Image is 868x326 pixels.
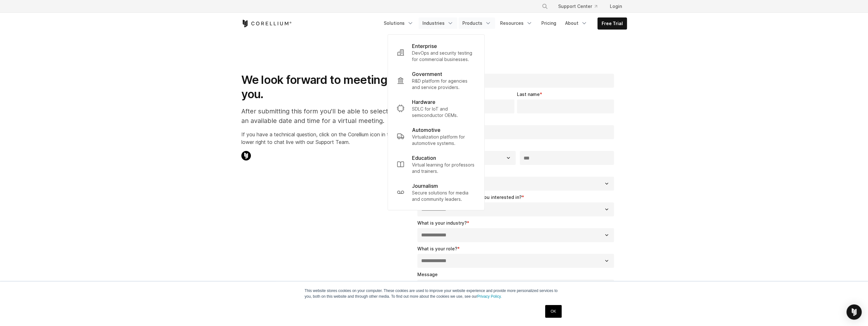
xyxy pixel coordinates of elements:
a: About [561,17,591,29]
img: Corellium Chat Icon [241,151,251,160]
a: Login [605,1,627,12]
a: Industries [419,17,457,29]
span: What is your industry? [417,220,467,226]
a: Resources [496,17,536,29]
p: Education [412,154,436,162]
a: Journalism Secure solutions for media and community leaders. [392,178,480,206]
p: Government [412,70,442,78]
div: Navigation Menu [534,1,627,12]
p: Journalism [412,182,438,190]
span: Message [417,272,438,277]
div: Navigation Menu [380,17,627,30]
p: If you have a technical question, click on the Corellium icon in the lower right to chat live wit... [241,131,395,146]
a: Products [459,17,495,29]
p: DevOps and security testing for commercial businesses. [412,50,475,63]
a: Support Center [553,1,602,12]
a: Enterprise DevOps and security testing for commercial businesses. [392,38,480,66]
a: Corellium Home [241,20,292,27]
button: Search [539,1,551,12]
span: Last name [517,92,540,97]
a: Solutions [380,17,417,29]
p: This website stores cookies on your computer. These cookies are used to improve your website expe... [305,288,564,299]
p: Automotive [412,126,441,134]
a: OK [545,305,561,318]
p: Secure solutions for media and community leaders. [412,190,475,202]
p: Hardware [412,98,435,106]
a: Government R&D platform for agencies and service providers. [392,66,480,94]
p: SDLC for IoT and semiconductor OEMs. [412,106,475,119]
p: After submitting this form you'll be able to select an available date and time for a virtual meet... [241,106,395,126]
a: Hardware SDLC for IoT and semiconductor OEMs. [392,94,480,122]
p: Enterprise [412,42,437,50]
div: Open Intercom Messenger [846,304,862,320]
a: Pricing [538,17,560,29]
p: Virtualization platform for automotive systems. [412,134,475,146]
a: Privacy Policy. [477,294,502,299]
p: R&D platform for agencies and service providers. [412,78,475,91]
p: Virtual learning for professors and trainers. [412,162,475,174]
h1: We look forward to meeting you. [241,73,395,101]
span: What is your role? [417,246,457,251]
a: Free Trial [598,18,627,29]
a: Automotive Virtualization platform for automotive systems. [392,122,480,150]
a: Education Virtual learning for professors and trainers. [392,150,480,178]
